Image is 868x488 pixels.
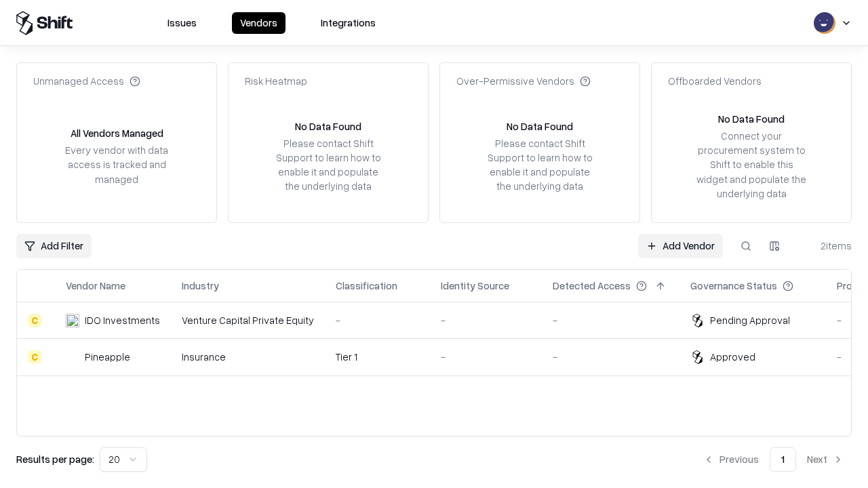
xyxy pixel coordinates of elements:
p: Results per page: [16,452,94,466]
div: Insurance [182,350,314,364]
div: Over-Permissive Vendors [456,74,591,88]
div: Vendor Name [66,279,125,293]
div: All Vendors Managed [71,126,163,140]
div: No Data Found [718,112,785,126]
div: Identity Source [441,279,509,293]
div: - [441,313,531,327]
div: - [553,313,669,327]
div: Unmanaged Access [33,74,140,88]
div: Industry [182,279,219,293]
div: - [553,350,669,364]
div: - [336,313,419,327]
div: No Data Found [507,119,573,134]
img: IDO Investments [66,314,79,327]
div: Offboarded Vendors [668,74,762,88]
div: No Data Found [295,119,361,134]
div: Pending Approval [710,313,790,327]
button: 1 [770,447,796,472]
div: 2 items [797,239,852,253]
button: Issues [159,12,205,34]
div: - [441,350,531,364]
div: IDO Investments [85,313,160,327]
div: Governance Status [690,279,777,293]
div: Venture Capital Private Equity [182,313,314,327]
div: Please contact Shift Support to learn how to enable it and populate the underlying data [484,136,596,194]
div: Risk Heatmap [245,74,307,88]
button: Add Filter [16,234,92,258]
div: C [28,350,41,364]
div: Classification [336,279,397,293]
div: Tier 1 [336,350,419,364]
img: Pineapple [66,350,79,364]
button: Integrations [313,12,384,34]
div: Pineapple [85,350,130,364]
nav: pagination [695,447,852,472]
div: Connect your procurement system to Shift to enable this widget and populate the underlying data [695,129,808,201]
div: Please contact Shift Support to learn how to enable it and populate the underlying data [272,136,384,194]
div: C [28,314,41,327]
div: Approved [710,350,755,364]
button: Vendors [232,12,285,34]
a: Add Vendor [638,234,723,258]
div: Every vendor with data access is tracked and managed [60,143,173,186]
div: Detected Access [553,279,631,293]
